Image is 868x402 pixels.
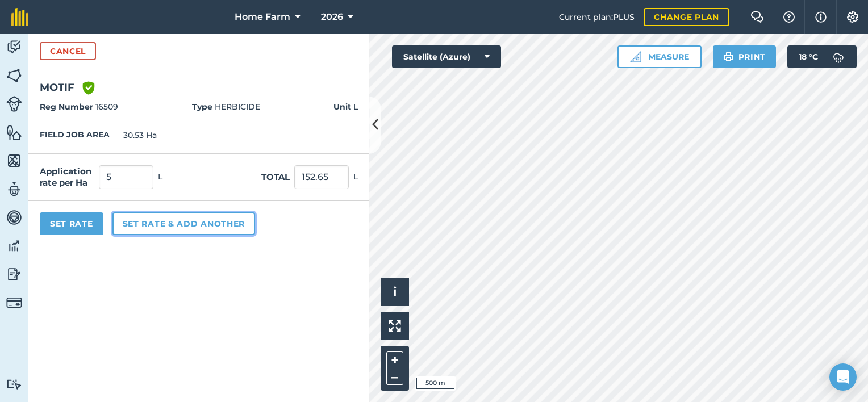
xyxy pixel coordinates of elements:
img: svg+xml;base64,PHN2ZyB4bWxucz0iaHR0cDovL3d3dy53My5vcmcvMjAwMC9zdmciIHdpZHRoPSIxOSIgaGVpZ2h0PSIyNC... [723,50,734,64]
span: 16509 [40,101,118,113]
img: svg+xml;base64,PD94bWwgdmVyc2lvbj0iMS4wIiBlbmNvZGluZz0idXRmLTgiPz4KPCEtLSBHZW5lcmF0b3I6IEFkb2JlIE... [6,39,22,56]
span: L [353,170,358,183]
span: Home Farm [235,10,290,24]
button: Set Rate [40,212,103,235]
button: Satellite (Azure) [392,45,501,68]
img: svg+xml;base64,PHN2ZyB4bWxucz0iaHR0cDovL3d3dy53My5vcmcvMjAwMC9zdmciIHdpZHRoPSI1NiIgaGVpZ2h0PSI2MC... [6,152,22,169]
img: svg+xml;base64,PD94bWwgdmVyc2lvbj0iMS4wIiBlbmNvZGluZz0idXRmLTgiPz4KPCEtLSBHZW5lcmF0b3I6IEFkb2JlIE... [827,45,850,68]
img: svg+xml;base64,PHN2ZyB4bWxucz0iaHR0cDovL3d3dy53My5vcmcvMjAwMC9zdmciIHdpZHRoPSI1NiIgaGVpZ2h0PSI2MC... [6,124,22,141]
span: L [333,101,358,113]
img: svg+xml;base64,PHN2ZyB4bWxucz0iaHR0cDovL3d3dy53My5vcmcvMjAwMC9zdmciIHdpZHRoPSI1NiIgaGVpZ2h0PSI2MC... [6,67,22,84]
img: svg+xml;base64,PD94bWwgdmVyc2lvbj0iMS4wIiBlbmNvZGluZz0idXRmLTgiPz4KPCEtLSBHZW5lcmF0b3I6IEFkb2JlIE... [6,181,22,198]
button: Set rate & add another [112,212,255,235]
span: 18 ° C [799,45,818,68]
img: svg+xml;base64,PD94bWwgdmVyc2lvbj0iMS4wIiBlbmNvZGluZz0idXRmLTgiPz4KPCEtLSBHZW5lcmF0b3I6IEFkb2JlIE... [6,266,22,283]
div: Open Intercom Messenger [829,363,857,391]
button: 18 °C [787,45,857,68]
img: A cog icon [846,11,859,23]
img: svg+xml;base64,PHN2ZyB4bWxucz0iaHR0cDovL3d3dy53My5vcmcvMjAwMC9zdmciIHdpZHRoPSIxNyIgaGVpZ2h0PSIxNy... [815,10,827,24]
img: svg+xml;base64,PD94bWwgdmVyc2lvbj0iMS4wIiBlbmNvZGluZz0idXRmLTgiPz4KPCEtLSBHZW5lcmF0b3I6IEFkb2JlIE... [6,96,22,112]
img: svg+xml;base64,PD94bWwgdmVyc2lvbj0iMS4wIiBlbmNvZGluZz0idXRmLTgiPz4KPCEtLSBHZW5lcmF0b3I6IEFkb2JlIE... [6,379,22,390]
h2: MOTIF [28,68,369,96]
img: svg+xml;base64,PD94bWwgdmVyc2lvbj0iMS4wIiBlbmNvZGluZz0idXRmLTgiPz4KPCEtLSBHZW5lcmF0b3I6IEFkb2JlIE... [6,295,22,311]
img: Ruler icon [630,51,641,62]
button: – [386,368,403,385]
img: svg+xml;base64,PD94bWwgdmVyc2lvbj0iMS4wIiBlbmNvZGluZz0idXRmLTgiPz4KPCEtLSBHZW5lcmF0b3I6IEFkb2JlIE... [6,209,22,226]
label: FIELD JOB AREA [40,129,110,141]
span: HERBICIDE [192,101,260,113]
span: 2026 [321,10,343,24]
strong: Type [192,102,212,112]
label: Total [261,170,290,184]
img: Two speech bubbles overlapping with the left bubble in the forefront [750,11,764,23]
span: Current plan : PLUS [559,11,635,23]
img: fieldmargin Logo [11,8,28,26]
img: svg+xml;base64,PD94bWwgdmVyc2lvbj0iMS4wIiBlbmNvZGluZz0idXRmLTgiPz4KPCEtLSBHZW5lcmF0b3I6IEFkb2JlIE... [6,237,22,254]
span: 30.53 Ha [123,129,157,141]
button: i [381,278,409,306]
button: Cancel [40,42,96,60]
span: L [158,170,162,183]
label: Application rate per Ha [40,166,94,189]
button: Print [713,45,777,68]
a: Change plan [644,8,729,26]
button: + [386,351,403,368]
img: Four arrows, one pointing top left, one top right, one bottom right and the last bottom left [389,320,401,332]
button: Measure [617,45,702,68]
strong: Reg Number [40,102,93,112]
strong: Unit [333,102,351,112]
span: i [393,284,397,299]
img: A question mark icon [782,11,796,23]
